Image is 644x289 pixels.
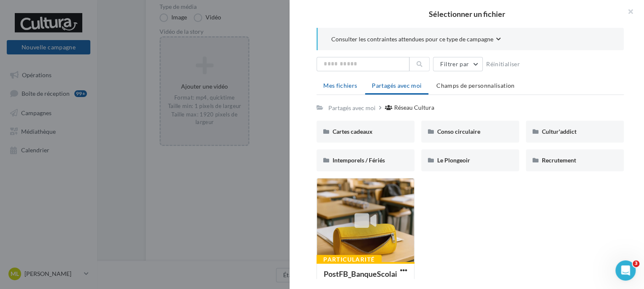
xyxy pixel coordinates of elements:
span: Conso circulaire [437,128,480,135]
button: Consulter les contraintes attendues pour ce type de campagne [331,35,501,45]
button: Réinitialiser [483,59,523,69]
span: Cartes cadeaux [333,128,373,135]
div: Réseau Cultura [394,103,434,112]
button: Filtrer par [433,57,483,71]
div: Partagés avec moi [328,104,376,112]
span: Le Plongeoir [437,157,470,164]
span: Champs de personnalisation [436,82,514,89]
span: Cultur'addict [542,128,576,135]
iframe: Intercom live chat [615,260,636,281]
div: Particularité [317,255,382,264]
span: Recrutement [542,157,576,164]
span: 3 [633,260,639,267]
h2: Sélectionner un fichier [303,10,630,18]
span: Intemporels / Fériés [333,157,385,164]
span: Partagés avec moi [372,82,422,89]
span: PostFB_BanqueScolaire [324,269,397,289]
span: Consulter les contraintes attendues pour ce type de campagne [331,35,493,43]
span: Mes fichiers [323,82,357,89]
